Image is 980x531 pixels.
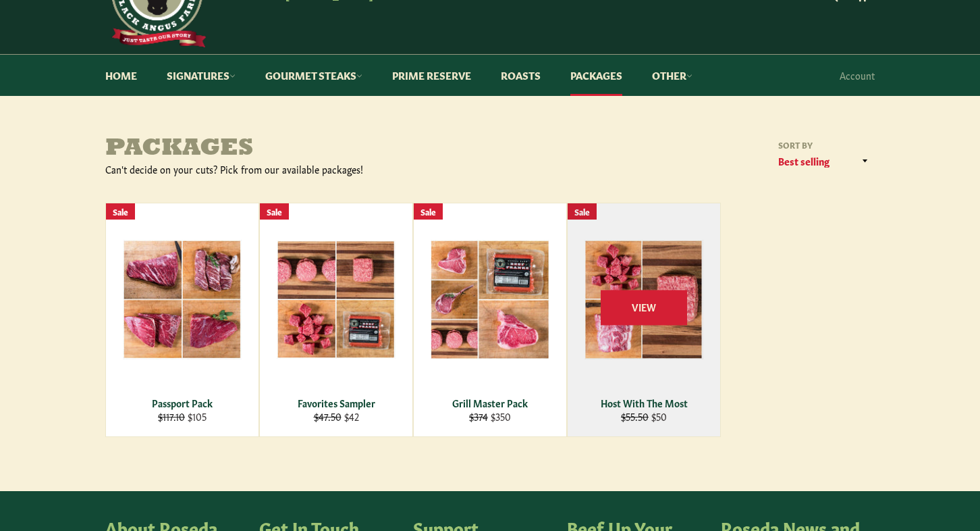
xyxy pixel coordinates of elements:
div: Sale [414,203,443,220]
div: Sale [106,203,135,220]
img: Favorites Sampler [277,241,396,359]
div: Favorites Sampler [269,397,404,409]
div: $350 [423,410,558,423]
a: Passport Pack Passport Pack $117.10 $105 [105,203,259,437]
a: Home [92,55,151,96]
a: Other [638,55,706,96]
a: Grill Master Pack Grill Master Pack $374 $350 [413,203,567,437]
h1: Packages [105,136,490,163]
div: Passport Pack [115,397,250,409]
a: Host With The Most Host With The Most $55.50 $50 View [567,203,721,437]
div: Can't decide on your cuts? Pick from our available packages! [105,163,490,176]
a: Roasts [487,55,554,96]
a: Signatures [153,55,249,96]
a: Packages [557,55,636,96]
div: $42 [269,410,404,423]
s: $117.10 [158,409,185,423]
div: $105 [115,410,250,423]
s: $374 [469,409,488,423]
a: Account [833,55,881,95]
div: Sale [260,203,289,220]
s: $47.50 [314,409,342,423]
div: Host With The Most [576,397,712,409]
a: Favorites Sampler Favorites Sampler $47.50 $42 [259,203,413,437]
div: Grill Master Pack [423,397,558,409]
a: Prime Reserve [379,55,485,96]
img: Grill Master Pack [431,240,549,359]
img: Passport Pack [123,240,242,359]
span: View [601,290,687,325]
a: Gourmet Steaks [252,55,376,96]
label: Sort by [773,139,875,151]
